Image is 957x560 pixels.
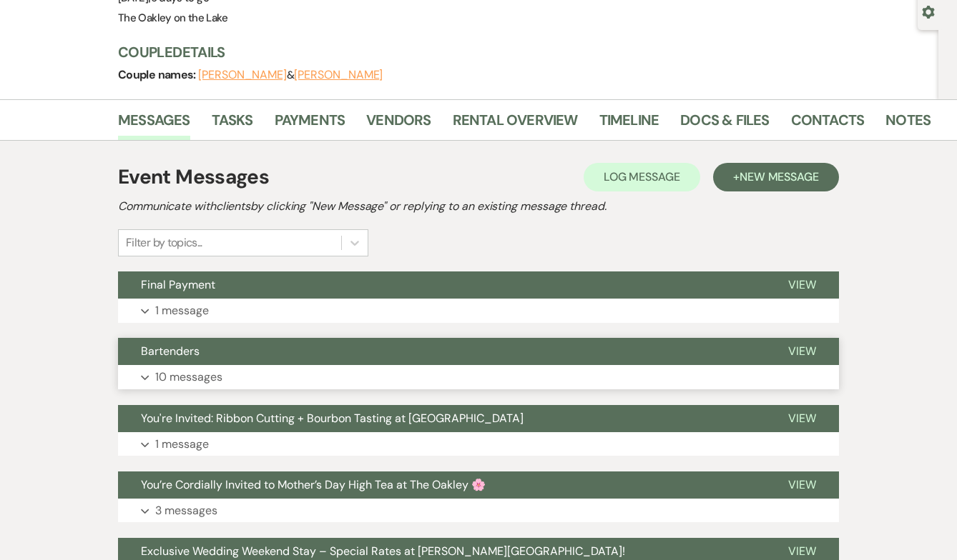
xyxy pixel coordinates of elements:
p: 3 messages [155,501,217,520]
h2: Communicate with clients by clicking "New Message" or replying to an existing message thread. [118,198,839,215]
button: 3 messages [118,499,839,523]
button: Final Payment [118,271,765,299]
span: You’re Cordially Invited to Mother’s Day High Tea at The Oakley 🌸 [141,477,486,492]
div: Filter by topics... [126,234,202,251]
span: View [788,277,816,292]
a: Vendors [366,109,431,140]
button: 1 message [118,299,839,323]
a: Notes [885,109,931,140]
a: Rental Overview [453,109,578,140]
span: Bartenders [141,344,200,359]
h3: Couple Details [118,42,919,62]
a: Docs & Files [680,109,769,140]
button: 1 message [118,432,839,456]
span: You're Invited: Ribbon Cutting + Bourbon Tasting at [GEOGRAPHIC_DATA] [141,411,524,426]
button: [PERSON_NAME] [294,69,383,81]
span: Couple names: [118,67,198,82]
button: +New Message [713,163,839,191]
p: 1 message [155,301,209,320]
span: View [788,344,816,359]
button: Open lead details [922,4,935,18]
a: Contacts [791,109,865,140]
button: Bartenders [118,338,765,365]
span: Final Payment [141,277,215,292]
span: The Oakley on the Lake [118,11,227,25]
button: View [765,405,839,432]
span: Exclusive Wedding Weekend Stay – Special Rates at [PERSON_NAME][GEOGRAPHIC_DATA]! [141,544,625,559]
span: View [788,544,816,559]
button: [PERSON_NAME] [198,69,287,81]
h1: Event Messages [118,162,269,192]
span: & [198,68,383,82]
button: View [765,471,839,499]
button: View [765,271,839,299]
span: Log Message [604,169,680,184]
button: You're Invited: Ribbon Cutting + Bourbon Tasting at [GEOGRAPHIC_DATA] [118,405,765,432]
a: Messages [118,109,190,140]
p: 1 message [155,435,209,454]
button: Log Message [584,163,700,191]
span: View [788,411,816,426]
button: You’re Cordially Invited to Mother’s Day High Tea at The Oakley 🌸 [118,471,765,499]
a: Tasks [212,109,253,140]
p: 10 messages [155,368,222,386]
a: Payments [275,109,345,140]
span: New Message [740,169,819,184]
button: 10 messages [118,365,839,389]
button: View [765,338,839,365]
span: View [788,477,816,492]
a: Timeline [599,109,659,140]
